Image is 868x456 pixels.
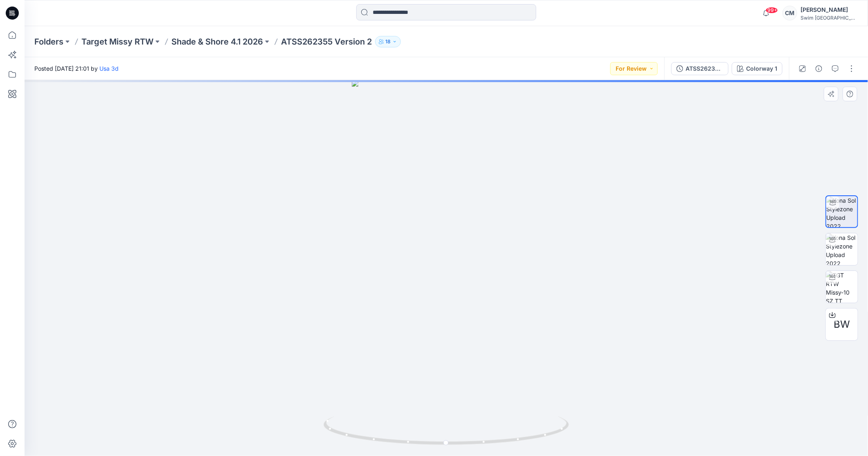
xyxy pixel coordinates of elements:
button: Details [812,62,825,75]
div: Colorway 1 [746,64,777,73]
a: Shade & Shore 4.1 2026 [171,36,263,47]
button: Colorway 1 [732,62,783,75]
div: CM [783,6,797,20]
img: Kona Sol Stylezone Upload 2022 [826,196,857,227]
img: Kona Sol Stylezone Upload 2022 [826,233,858,265]
p: ATSS262355 Version 2 [281,36,372,47]
p: 18 [385,37,391,46]
a: Usa 3d [99,65,119,72]
span: 99+ [766,7,778,13]
img: TGT RTW Missy-10 SZ TT [826,271,858,303]
button: 18 [375,36,401,47]
div: ATSS262355 Version 2 [686,64,723,73]
a: Folders [34,36,63,47]
span: Posted [DATE] 21:01 by [34,64,119,73]
span: BW [834,317,850,332]
a: Target Missy RTW [81,36,153,47]
button: ATSS262355 Version 2 [671,62,729,75]
div: Swim [GEOGRAPHIC_DATA] [801,15,858,21]
div: [PERSON_NAME] [801,5,858,15]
